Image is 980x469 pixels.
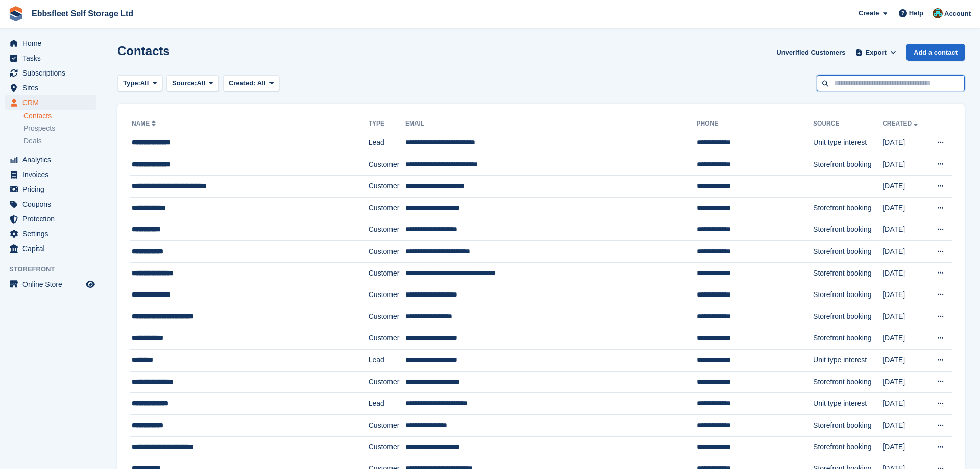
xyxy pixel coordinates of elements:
td: Storefront booking [813,306,883,328]
td: Storefront booking [813,328,883,350]
td: Customer [369,176,405,198]
th: Phone [697,116,814,132]
td: Unit type interest [813,393,883,415]
img: George Spring [933,8,943,18]
td: [DATE] [883,371,927,393]
td: Storefront booking [813,219,883,241]
span: All [257,79,266,87]
td: [DATE] [883,306,927,328]
td: [DATE] [883,393,927,415]
span: CRM [22,95,84,110]
a: Ebbsfleet Self Storage Ltd [28,5,137,22]
a: Contacts [23,111,96,121]
td: Storefront booking [813,436,883,458]
span: Home [22,36,84,51]
td: Customer [369,219,405,241]
td: [DATE] [883,284,927,306]
td: Storefront booking [813,241,883,263]
a: Deals [23,136,96,146]
span: Pricing [22,182,84,196]
td: Customer [369,241,405,263]
a: menu [5,95,96,110]
span: Online Store [22,277,84,291]
td: [DATE] [883,176,927,198]
a: menu [5,182,96,196]
a: Unverified Customers [772,44,849,61]
button: Export [853,44,898,61]
span: Coupons [22,197,84,211]
td: Customer [369,436,405,458]
td: Lead [369,393,405,415]
span: Deals [23,136,42,146]
span: Account [944,9,971,19]
td: Customer [369,328,405,350]
a: Preview store [84,278,96,290]
td: [DATE] [883,262,927,284]
td: Unit type interest [813,350,883,372]
td: Unit type interest [813,132,883,154]
h1: Contacts [117,44,170,58]
td: Customer [369,414,405,436]
td: [DATE] [883,132,927,154]
td: Storefront booking [813,154,883,176]
span: Capital [22,241,84,256]
span: Create [859,8,879,18]
span: Prospects [23,124,55,133]
button: Type: All [117,75,162,92]
span: Source: [172,78,197,88]
span: Sites [22,81,84,95]
span: Type: [123,78,140,88]
span: All [197,78,206,88]
button: Source: All [166,75,219,92]
span: Settings [22,227,84,241]
span: Export [866,47,887,58]
td: Lead [369,350,405,372]
td: Customer [369,371,405,393]
td: [DATE] [883,328,927,350]
a: Prospects [23,123,96,134]
td: Customer [369,306,405,328]
a: Add a contact [906,44,965,61]
span: Help [909,8,923,18]
span: Storefront [9,264,102,275]
td: [DATE] [883,436,927,458]
td: Customer [369,197,405,219]
span: Invoices [22,167,84,182]
span: Subscriptions [22,66,84,80]
td: Storefront booking [813,371,883,393]
th: Type [369,116,405,132]
td: Customer [369,154,405,176]
a: Created [883,120,920,127]
a: menu [5,241,96,256]
td: [DATE] [883,197,927,219]
td: Customer [369,262,405,284]
td: [DATE] [883,350,927,372]
a: menu [5,167,96,182]
th: Source [813,116,883,132]
td: Storefront booking [813,262,883,284]
td: Storefront booking [813,414,883,436]
th: Email [405,116,697,132]
span: Analytics [22,153,84,167]
span: Created: [229,79,256,87]
span: Tasks [22,51,84,65]
a: Name [132,120,158,127]
a: menu [5,51,96,65]
a: menu [5,36,96,51]
a: menu [5,153,96,167]
a: menu [5,81,96,95]
a: menu [5,227,96,241]
a: menu [5,197,96,211]
a: menu [5,277,96,291]
a: menu [5,212,96,226]
td: [DATE] [883,154,927,176]
td: Storefront booking [813,284,883,306]
td: Storefront booking [813,197,883,219]
a: menu [5,66,96,80]
td: [DATE] [883,219,927,241]
td: Customer [369,284,405,306]
td: [DATE] [883,241,927,263]
img: stora-icon-8386f47178a22dfd0bd8f6a31ec36ba5ce8667c1dd55bd0f319d3a0aa187defe.svg [8,6,23,21]
button: Created: All [223,75,279,92]
span: Protection [22,212,84,226]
